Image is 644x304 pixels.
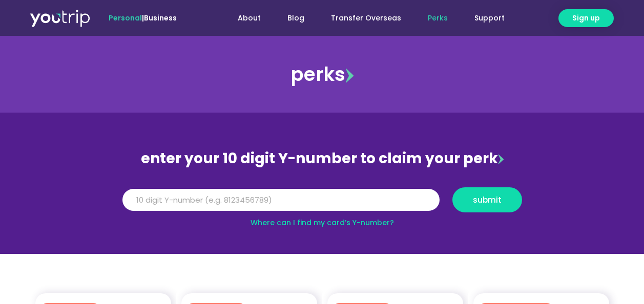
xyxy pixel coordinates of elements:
a: Where can I find my card’s Y-number? [251,218,394,228]
span: submit [473,196,502,204]
span: | [109,13,177,23]
form: Y Number [122,187,522,220]
a: Business [144,13,177,23]
button: submit [452,187,522,212]
nav: Menu [204,9,518,28]
a: Transfer Overseas [318,9,414,28]
a: Blog [274,9,318,28]
input: 10 digit Y-number (e.g. 8123456789) [122,189,440,211]
a: Support [461,9,518,28]
span: Sign up [572,13,600,24]
span: Personal [109,13,142,23]
a: About [224,9,274,28]
a: Perks [414,9,461,28]
a: Sign up [558,9,614,27]
div: enter your 10 digit Y-number to claim your perk [117,145,527,172]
